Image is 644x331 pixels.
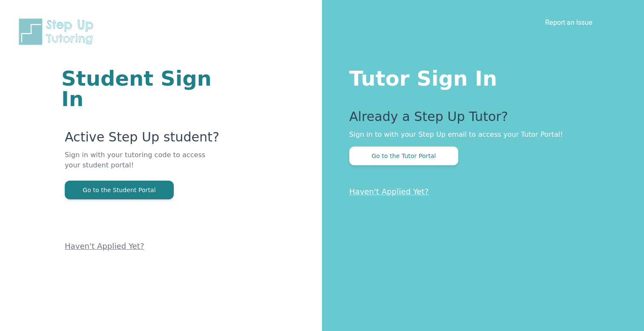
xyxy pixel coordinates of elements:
[349,187,429,196] a: Haven't Applied Yet?
[65,130,220,150] p: Active Step Up student?
[349,65,610,89] h1: Tutor Sign In
[65,242,144,250] a: Haven't Applied Yet?
[349,147,458,165] button: Go to the Tutor Portal
[65,150,220,181] p: Sign in with your tutoring code to access your student portal!
[349,152,458,160] a: Go to the Tutor Portal
[545,18,592,26] a: Report an Issue
[65,181,174,199] button: Go to the Student Portal
[61,68,220,109] h1: Student Sign In
[65,186,174,194] a: Go to the Student Portal
[349,109,610,130] p: Already a Step Up Tutor?
[17,17,99,46] img: Step Up Tutoring horizontal logo
[349,130,610,140] p: Sign in to with your Step Up email to access your Tutor Portal!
